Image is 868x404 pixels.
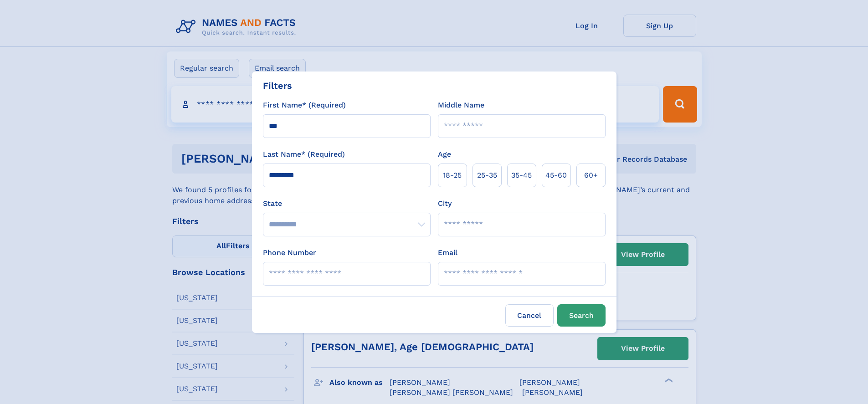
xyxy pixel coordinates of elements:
[263,149,345,160] label: Last Name* (Required)
[584,170,598,181] span: 60+
[438,198,452,209] label: City
[477,170,497,181] span: 25‑35
[438,100,484,111] label: Middle Name
[443,170,462,181] span: 18‑25
[438,247,457,258] label: Email
[438,149,451,160] label: Age
[505,304,554,327] label: Cancel
[263,247,316,258] label: Phone Number
[511,170,532,181] span: 35‑45
[263,198,431,209] label: State
[545,170,567,181] span: 45‑60
[263,100,346,111] label: First Name* (Required)
[263,79,292,92] div: Filters
[557,304,606,327] button: Search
